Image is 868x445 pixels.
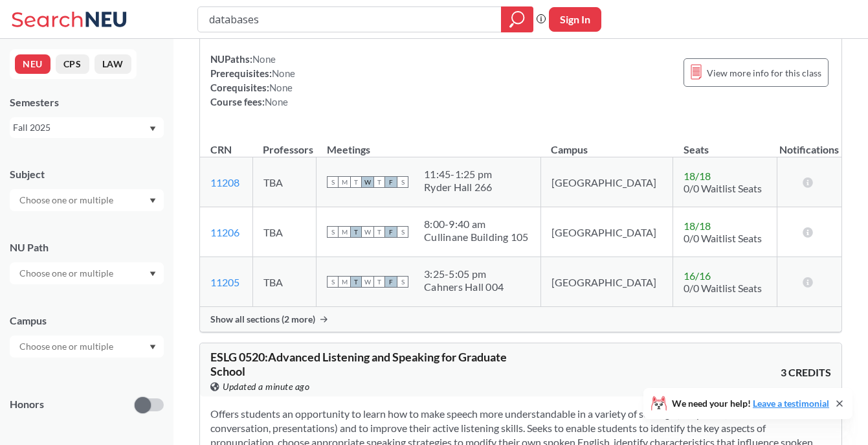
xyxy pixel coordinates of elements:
[373,226,385,238] span: T
[15,54,50,74] button: NEU
[684,269,711,282] span: 16 / 16
[208,8,492,30] input: Class, professor, course number, "phrase"
[509,10,525,29] svg: magnifying glass
[10,167,164,181] div: Subject
[385,226,397,238] span: F
[397,276,408,288] span: S
[269,82,293,93] span: None
[673,130,777,157] th: Seats
[424,280,504,293] div: Cahners Hall 004
[200,307,841,332] div: Show all sections (2 more)
[350,226,362,238] span: T
[10,336,164,358] div: Dropdown arrow
[223,380,309,394] span: Updated a minute ago
[397,176,408,188] span: S
[210,314,315,325] span: Show all sections (2 more)
[272,67,295,79] span: None
[350,276,362,288] span: T
[672,399,829,408] span: We need your help!
[781,365,831,380] span: 3 CREDITS
[13,120,148,135] div: Fall 2025
[150,345,156,350] svg: Dropdown arrow
[10,95,164,109] div: Semesters
[397,226,408,238] span: S
[210,143,232,157] div: CRN
[210,176,239,188] a: 11208
[327,176,339,188] span: S
[252,53,276,65] span: None
[424,231,529,244] div: Cullinane Building 105
[424,218,529,231] div: 8:00 - 9:40 am
[210,276,239,288] a: 11205
[424,181,493,194] div: Ryder Hall 266
[339,276,350,288] span: M
[252,257,316,307] td: TBA
[707,65,821,81] span: View more info for this class
[150,198,156,203] svg: Dropdown arrow
[265,96,288,108] span: None
[684,182,762,194] span: 0/0 Waitlist Seats
[362,176,373,188] span: W
[684,232,762,244] span: 0/0 Waitlist Seats
[10,189,164,211] div: Dropdown arrow
[777,130,841,157] th: Notifications
[362,226,373,238] span: W
[327,276,339,288] span: S
[150,126,156,131] svg: Dropdown arrow
[684,282,762,294] span: 0/0 Waitlist Seats
[362,276,373,288] span: W
[424,268,504,280] div: 3:25 - 5:05 pm
[540,257,673,307] td: [GEOGRAPHIC_DATA]
[327,226,339,238] span: S
[95,54,131,74] button: LAW
[10,314,164,328] div: Campus
[385,176,397,188] span: F
[13,339,122,354] input: Choose one or multiple
[373,276,385,288] span: T
[684,220,711,232] span: 18 / 18
[684,170,711,182] span: 18 / 18
[540,130,673,157] th: Campus
[424,168,493,181] div: 11:45 - 1:25 pm
[10,117,164,138] div: Fall 2025Dropdown arrow
[350,176,362,188] span: T
[753,398,829,409] a: Leave a testimonial
[252,130,316,157] th: Professors
[210,350,507,378] span: ESLG 0520 : Advanced Listening and Speaking for Graduate School
[56,54,89,74] button: CPS
[317,130,541,157] th: Meetings
[339,226,350,238] span: M
[252,207,316,257] td: TBA
[10,240,164,255] div: NU Path
[373,176,385,188] span: T
[13,266,122,281] input: Choose one or multiple
[210,52,295,109] div: NUPaths: Prerequisites: Corequisites: Course fees:
[252,157,316,207] td: TBA
[385,276,397,288] span: F
[549,7,601,32] button: Sign In
[10,262,164,284] div: Dropdown arrow
[339,176,350,188] span: M
[501,6,533,32] div: magnifying glass
[540,157,673,207] td: [GEOGRAPHIC_DATA]
[210,226,239,238] a: 11206
[13,192,122,208] input: Choose one or multiple
[150,271,156,277] svg: Dropdown arrow
[10,397,44,412] p: Honors
[540,207,673,257] td: [GEOGRAPHIC_DATA]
